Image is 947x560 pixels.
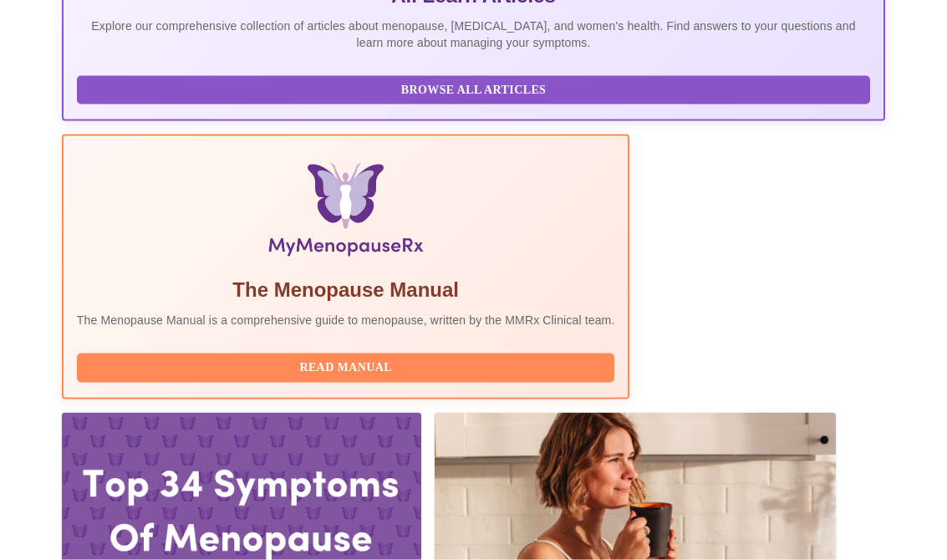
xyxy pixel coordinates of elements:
p: Explore our comprehensive collection of articles about menopause, [MEDICAL_DATA], and women's hea... [77,18,870,51]
a: Read Manual [77,359,619,374]
span: Browse All Articles [94,80,853,101]
a: Browse All Articles [77,81,874,95]
span: Read Manual [94,358,598,379]
button: Read Manual [77,354,615,383]
p: The Menopause Manual is a comprehensive guide to menopause, written by the MMRx Clinical team. [77,312,615,328]
img: Menopause Manual [162,163,529,263]
h5: The Menopause Manual [77,277,615,303]
button: Browse All Articles [77,76,870,105]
